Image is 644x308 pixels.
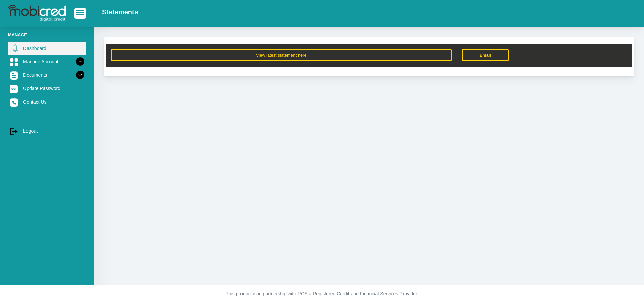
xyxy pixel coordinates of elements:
a: Manage Account [8,55,86,68]
a: Logout [8,125,86,137]
a: Documents [8,69,86,81]
a: Update Password [8,82,86,95]
p: This product is in partnership with RCS a Registered Credit and Financial Services Provider. [136,290,508,297]
a: Dashboard [8,42,86,55]
a: Contact Us [8,96,86,108]
h2: Statements [102,8,138,16]
button: View latest statement here [111,49,452,61]
a: Email [462,49,509,61]
li: Manage [8,32,86,38]
img: logo-mobicred.svg [8,5,66,22]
